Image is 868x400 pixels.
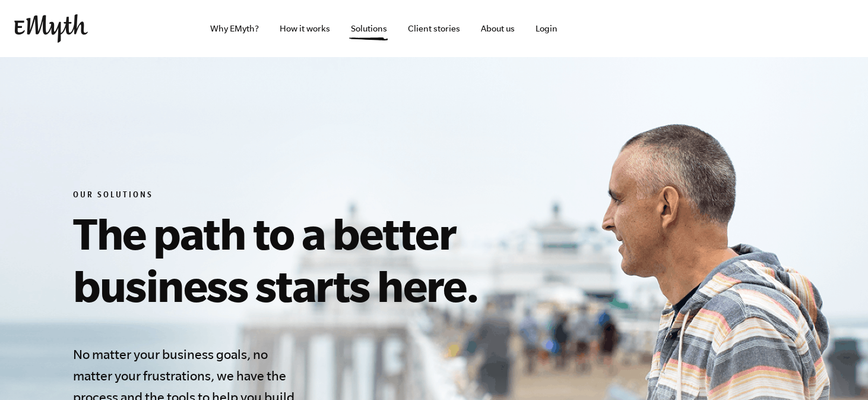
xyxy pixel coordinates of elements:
h1: The path to a better business starts here. [73,207,614,311]
iframe: Chat Widget [603,314,868,400]
iframe: Embedded CTA [729,15,854,42]
iframe: Embedded CTA [598,15,723,42]
h6: Our Solutions [73,190,614,202]
img: EMyth [14,14,88,43]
